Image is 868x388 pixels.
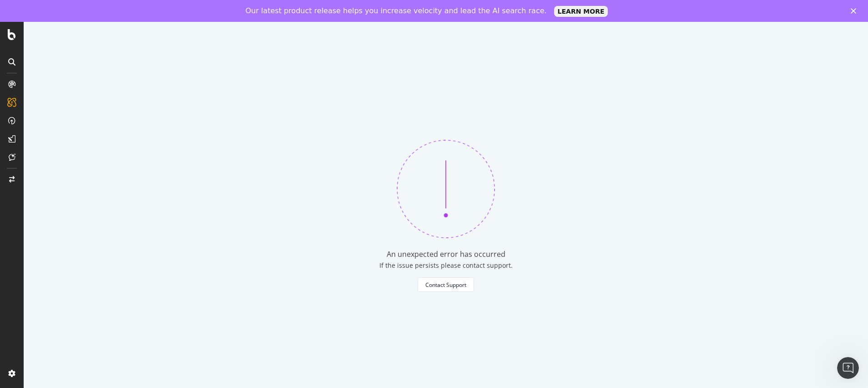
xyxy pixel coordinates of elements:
[837,357,859,379] iframe: Intercom live chat
[851,8,860,14] div: Close
[425,281,466,289] div: Contact Support
[418,277,474,292] button: Contact Support
[379,261,513,270] div: If the issue persists please contact support.
[246,6,547,15] div: Our latest product release helps you increase velocity and lead the AI search race.
[397,140,495,238] img: 370bne1z.png
[554,6,608,17] a: LEARN MORE
[387,249,505,260] div: An unexpected error has occurred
